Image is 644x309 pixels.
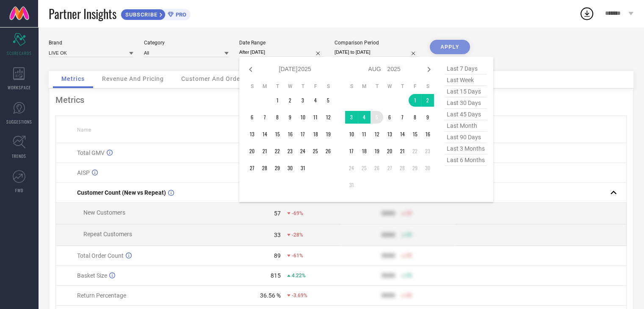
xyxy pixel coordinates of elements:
[406,273,412,279] span: 50
[271,272,281,279] div: 815
[246,83,258,90] th: Sunday
[445,63,487,74] span: last 7 days
[383,162,396,174] td: Wed Aug 27 2025
[292,273,306,279] span: 4.22%
[12,153,26,159] span: TRENDS
[8,84,31,91] span: WORKSPACE
[424,64,434,74] div: Next month
[271,145,284,157] td: Tue Jul 22 2025
[121,7,191,20] a: SUBSCRIBEPRO
[396,128,409,141] td: Thu Aug 14 2025
[271,94,284,107] td: Tue Jul 01 2025
[284,128,296,141] td: Wed Jul 16 2025
[309,111,322,124] td: Fri Jul 11 2025
[144,40,229,46] div: Category
[322,111,334,124] td: Sat Jul 12 2025
[409,94,421,107] td: Fri Aug 01 2025
[284,111,296,124] td: Wed Jul 09 2025
[345,145,358,157] td: Sun Aug 17 2025
[274,252,281,259] div: 89
[334,40,419,46] div: Comparison Period
[309,145,322,157] td: Fri Jul 25 2025
[409,145,421,157] td: Fri Aug 22 2025
[381,272,395,279] div: 9999
[396,111,409,124] td: Thu Aug 07 2025
[381,232,395,238] div: 9999
[358,128,370,141] td: Mon Aug 11 2025
[258,145,271,157] td: Mon Jul 21 2025
[345,162,358,174] td: Sun Aug 24 2025
[409,83,421,90] th: Friday
[271,111,284,124] td: Tue Jul 08 2025
[370,83,383,90] th: Tuesday
[445,143,487,154] span: last 3 months
[292,253,303,259] span: -61%
[579,6,594,21] div: Open download list
[258,128,271,141] td: Mon Jul 14 2025
[322,145,334,157] td: Sat Jul 26 2025
[370,162,383,174] td: Tue Aug 26 2025
[55,95,627,105] div: Metrics
[15,187,23,193] span: FWD
[292,210,303,216] span: -69%
[322,128,334,141] td: Sat Jul 19 2025
[284,83,296,90] th: Wednesday
[445,74,487,86] span: last week
[421,145,434,157] td: Sat Aug 23 2025
[296,94,309,107] td: Thu Jul 03 2025
[383,83,396,90] th: Wednesday
[260,292,281,299] div: 36.56 %
[358,162,370,174] td: Mon Aug 25 2025
[77,127,91,133] span: Name
[358,111,370,124] td: Mon Aug 04 2025
[445,132,487,143] span: last 90 days
[445,120,487,132] span: last month
[445,154,487,166] span: last 6 months
[77,169,90,176] span: AISP
[345,179,358,191] td: Sun Aug 31 2025
[383,128,396,141] td: Wed Aug 13 2025
[445,109,487,120] span: last 45 days
[258,162,271,174] td: Mon Jul 28 2025
[345,83,358,90] th: Sunday
[322,94,334,107] td: Sat Jul 05 2025
[445,97,487,109] span: last 30 days
[102,75,164,82] span: Revenue And Pricing
[345,128,358,141] td: Sun Aug 10 2025
[345,111,358,124] td: Sun Aug 03 2025
[309,128,322,141] td: Fri Jul 18 2025
[381,210,395,217] div: 9999
[381,252,395,259] div: 9999
[77,189,166,196] span: Customer Count (New vs Repeat)
[284,94,296,107] td: Wed Jul 02 2025
[445,86,487,97] span: last 15 days
[406,292,412,298] span: 50
[409,162,421,174] td: Fri Aug 29 2025
[309,83,322,90] th: Friday
[239,48,324,57] input: Select date range
[296,111,309,124] td: Thu Jul 10 2025
[421,111,434,124] td: Sat Aug 09 2025
[421,94,434,107] td: Sat Aug 02 2025
[381,292,395,299] div: 9999
[246,162,258,174] td: Sun Jul 27 2025
[334,48,419,57] input: Select comparison period
[258,83,271,90] th: Monday
[49,40,133,46] div: Brand
[246,128,258,141] td: Sun Jul 13 2025
[7,50,32,56] span: SCORECARDS
[121,11,160,18] span: SUBSCRIBE
[370,145,383,157] td: Tue Aug 19 2025
[181,75,246,82] span: Customer And Orders
[406,210,412,216] span: 50
[409,128,421,141] td: Fri Aug 15 2025
[370,111,383,124] td: Tue Aug 05 2025
[271,128,284,141] td: Tue Jul 15 2025
[370,128,383,141] td: Tue Aug 12 2025
[358,145,370,157] td: Mon Aug 18 2025
[284,162,296,174] td: Wed Jul 30 2025
[271,162,284,174] td: Tue Jul 29 2025
[322,83,334,90] th: Saturday
[77,272,107,279] span: Basket Size
[296,128,309,141] td: Thu Jul 17 2025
